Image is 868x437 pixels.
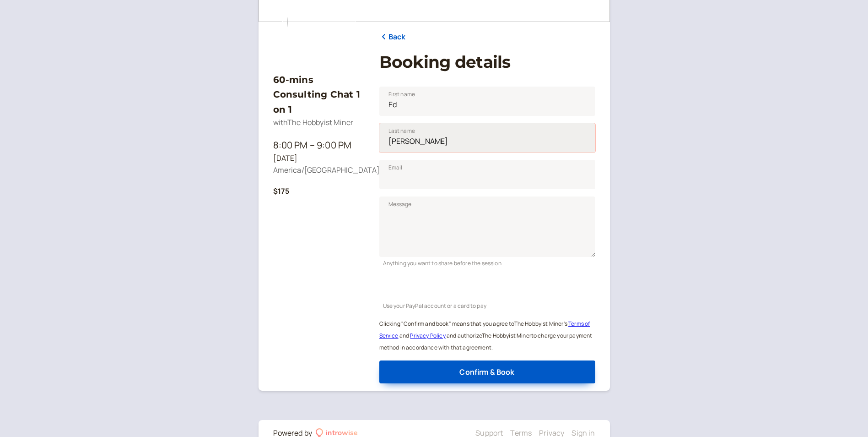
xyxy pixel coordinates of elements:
a: Privacy Policy [410,332,445,339]
input: First name [379,87,595,116]
input: Last name [379,123,595,153]
h1: Booking details [379,52,595,72]
div: Use your PayPal account or a card to pay [379,300,595,310]
button: Confirm & Book [379,361,595,383]
span: Confirm & Book [459,367,514,377]
div: Anything you want to share before the session [379,257,595,268]
div: 8:00 PM – 9:00 PM [273,138,365,153]
b: $175 [273,186,290,196]
span: Email [388,163,403,172]
input: Email [379,160,595,189]
div: America/[GEOGRAPHIC_DATA] [273,164,365,176]
div: [DATE] [273,153,365,164]
textarea: Message [379,197,595,257]
span: Message [388,200,412,209]
a: Back [379,31,406,43]
span: with The Hobbyist Miner [273,117,354,127]
span: Last name [388,126,415,136]
small: Clicking "Confirm and book" means that you agree to The Hobbyist Miner ' s and and authorize The ... [379,320,593,351]
iframe: PayPal [379,275,595,296]
span: First name [388,90,415,99]
h3: 60-mins Consulting Chat 1 on 1 [273,72,365,117]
